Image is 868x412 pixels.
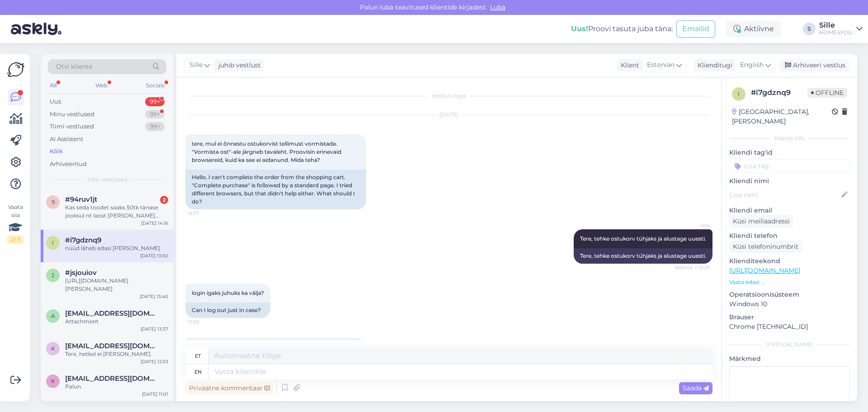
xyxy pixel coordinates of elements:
div: Hello, I can't complete the order from the shopping cart. "Complete purchase" is followed by a st... [185,170,366,209]
div: Proovi tasuta juba täna: [571,24,673,34]
div: [GEOGRAPHIC_DATA], [PERSON_NAME] [732,107,832,126]
span: #94ruv1jt [65,195,97,204]
div: 99+ [145,122,165,131]
p: Märkmed [729,354,850,364]
div: Sille [819,22,853,29]
div: 99+ [145,97,165,106]
span: Offline [807,88,847,98]
span: Sille [189,60,203,70]
div: 2 [160,196,168,204]
div: [PERSON_NAME] [729,341,850,349]
span: #jsjouiov [65,269,97,277]
div: 99+ [145,110,165,119]
div: Vaata siia [7,203,24,244]
div: Küsi meiliaadressi [729,215,793,227]
div: Minu vestlused [50,110,94,119]
div: Klienditugi [694,61,732,70]
div: [DATE] 11:01 [142,391,168,398]
p: Kliendi telefon [729,231,850,241]
span: English [740,60,764,70]
span: i [738,90,740,97]
div: Arhiveeri vestlus [779,59,849,71]
span: Kõik vestlused [88,175,127,184]
div: juhib vestlust [215,61,261,70]
div: Arhiveeritud [50,160,87,169]
a: SilleHOME4YOU [819,22,863,36]
div: Tere, tehke ostukorv tühjaks ja alustage uuesti. [574,248,712,264]
div: Kliendi info [729,134,850,142]
p: Vaata edasi ... [729,278,850,286]
p: Windows 10 [729,299,850,309]
div: en [194,364,202,379]
span: #i7gdznq9 [65,236,101,244]
div: Attachment [65,317,168,326]
p: Operatsioonisüsteem [729,290,850,299]
div: All [48,80,58,91]
div: [DATE] 13:40 [140,293,168,300]
span: Saada [683,384,709,392]
div: # i7gdznq9 [751,87,807,98]
span: Otsi kliente [56,62,92,71]
span: k [51,345,55,352]
span: Nähtud ✓ 12:28 [675,264,710,271]
span: Sille [676,222,710,229]
div: Uus [50,97,61,106]
span: login igaks juhuks ka välja? [192,289,264,296]
span: Estonian [647,60,675,70]
span: kulakovskaja@hotmail.com [65,342,159,350]
span: Luba [487,3,508,11]
div: Küsi telefoninumbrit [729,241,802,253]
span: a [51,313,55,319]
span: 9 [52,199,55,205]
div: 2 / 3 [7,236,24,244]
p: Brauser [729,313,850,322]
p: Klienditeekond [729,256,850,266]
span: j [52,272,54,279]
div: Kõik [50,147,63,156]
div: [DATE] 12:53 [141,358,168,365]
div: nüüd läheb edasi [PERSON_NAME] [65,244,168,252]
div: AI Assistent [50,135,83,144]
div: S [803,23,816,35]
span: annelyannely002@gmail.com [65,309,159,317]
div: [DATE] 14:16 [141,220,168,227]
span: 12:28 [188,318,222,325]
div: [DATE] 13:50 [140,252,168,259]
div: Socials [144,80,166,91]
span: k [51,378,55,384]
p: Kliendi tag'id [729,148,850,157]
p: Chrome [TECHNICAL_ID] [729,322,850,331]
span: Tere, tehke ostukorv tühjaks ja alustage uuesti. [580,235,706,242]
div: Can I log out just in case? [185,303,270,318]
div: HOME4YOU [819,29,853,36]
div: [URL][DOMAIN_NAME][PERSON_NAME] [65,277,168,293]
div: et [195,348,201,364]
img: Askly Logo [7,61,24,78]
div: Klient [617,61,639,70]
a: [URL][DOMAIN_NAME] [729,266,800,275]
div: [DATE] [185,111,712,119]
div: Palun. [65,383,168,391]
p: Kliendi email [729,206,850,215]
span: karmentalur@gmail.com [65,374,159,383]
div: Kas seda toodet saaks 50tk tänase jooksul nt laost [PERSON_NAME] korjata? [65,204,168,220]
div: Web [94,80,109,91]
b: Uus! [571,24,588,33]
div: Vestlus algas [185,92,712,100]
div: Privaatne kommentaar [185,382,274,394]
input: Lisa tag [729,159,850,173]
div: [DATE] 13:37 [141,326,168,332]
div: Tiimi vestlused [50,122,94,131]
span: i [52,239,54,246]
div: Tere, hetkel ei [PERSON_NAME]. [65,350,168,358]
button: Emailid [676,20,715,38]
div: Aktiivne [726,21,781,37]
input: Lisa nimi [730,190,840,200]
p: Kliendi nimi [729,176,850,186]
span: tere, mul ei õnnestu ostukorvist tellimust vormistada. "Vormista ost"-ale järgneb tavaleht. Proov... [192,140,343,163]
span: 12:27 [188,210,222,217]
